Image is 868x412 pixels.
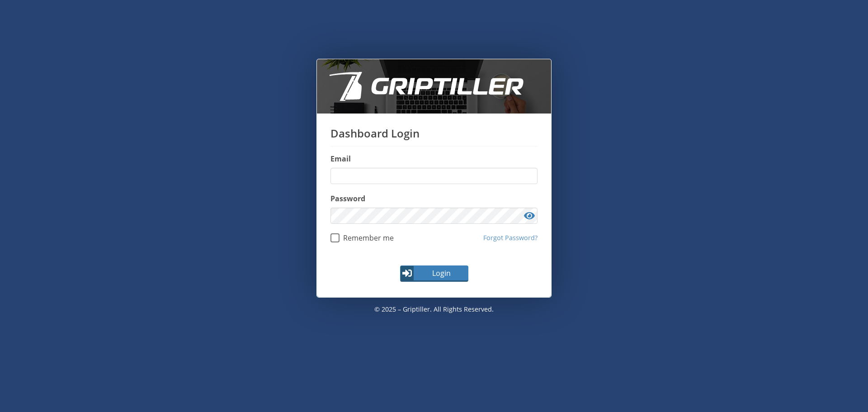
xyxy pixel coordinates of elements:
[340,233,394,242] span: Remember me
[330,193,538,204] label: Password
[330,127,538,147] h1: Dashboard Login
[316,298,552,321] p: © 2025 – Griptiller. All rights reserved.
[400,265,468,282] button: Login
[483,233,538,243] a: Forgot Password?
[330,153,538,164] label: Email
[415,268,467,279] span: Login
